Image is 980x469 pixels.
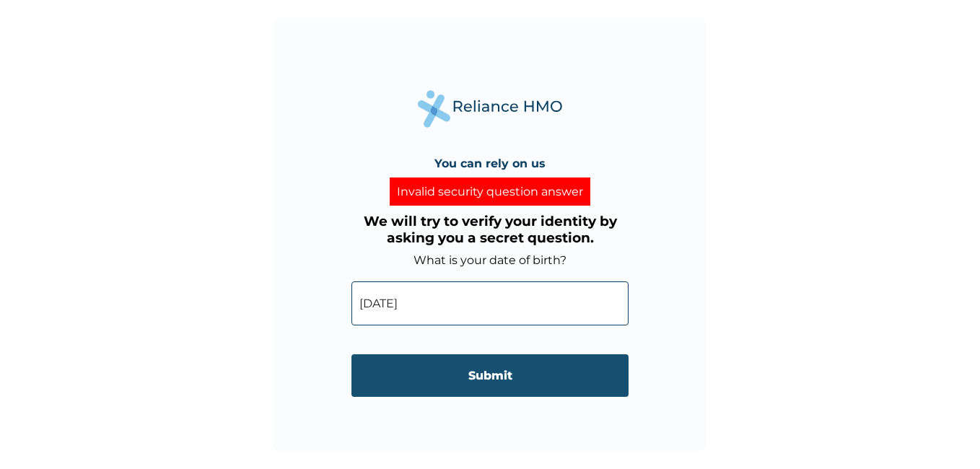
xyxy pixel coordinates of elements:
[414,253,566,267] label: What is your date of birth?
[434,157,546,170] h4: You can rely on us
[351,281,629,325] input: DD-MM-YYYY
[418,90,562,127] img: Reliance Health's Logo
[390,177,590,206] div: Invalid security question answer
[351,213,629,246] h3: We will try to verify your identity by asking you a secret question.
[351,354,629,397] input: Submit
